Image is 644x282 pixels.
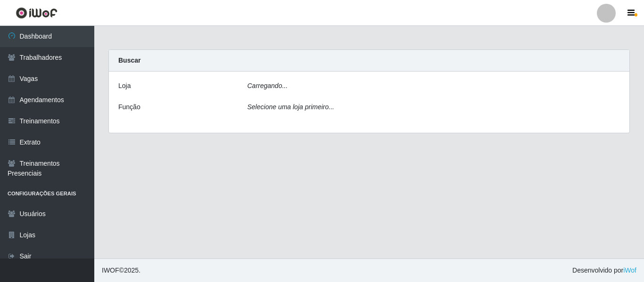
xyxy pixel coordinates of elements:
span: IWOF [102,266,119,274]
label: Função [118,102,140,112]
i: Carregando... [248,82,288,89]
img: CoreUI Logo [16,7,58,19]
a: iWof [623,266,636,274]
span: © 2025 . [102,266,140,275]
span: Desenvolvido por [572,266,636,275]
strong: Buscar [118,56,140,64]
i: Selecione uma loja primeiro... [248,103,334,111]
label: Loja [118,81,131,91]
